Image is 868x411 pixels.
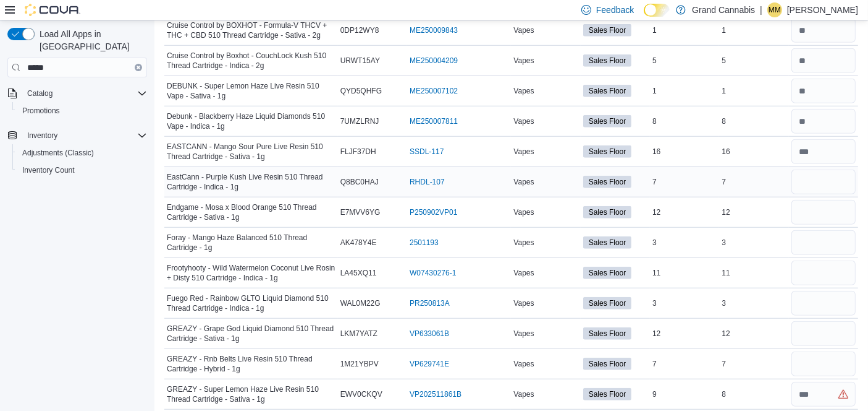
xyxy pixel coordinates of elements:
span: Vapes [513,298,534,308]
span: EASTCANN - Mango Sour Pure Live Resin 510 Thread Cartridge - Sativa - 1g [167,142,335,162]
a: VP629741E [410,359,449,369]
span: Inventory Count [22,165,75,175]
div: 7 [650,175,719,189]
a: VP633061B [410,329,449,339]
span: Promotions [17,103,147,118]
img: Cova [25,4,80,16]
a: Inventory Count [17,163,80,178]
div: 9 [650,387,719,402]
span: Vapes [513,238,534,248]
span: Sales Floor [589,146,626,157]
span: Sales Floor [583,85,632,97]
a: 2501193 [410,238,439,248]
button: Adjustments (Classic) [12,144,152,162]
span: Cruise Control by BOXHOT - Formula-V THCV + THC + CBD 510 Thread Cartridge - Sativa - 2g [167,20,335,40]
span: Sales Floor [589,176,626,188]
span: Inventory [27,131,57,141]
button: Inventory [2,127,152,144]
span: Sales Floor [583,176,632,188]
span: Sales Floor [589,298,626,309]
span: Catalog [22,86,147,101]
a: ME250009843 [410,25,458,35]
div: 5 [650,53,719,68]
span: Inventory [22,128,147,143]
span: Adjustments (Classic) [22,148,94,158]
span: GREAZY - Grape God Liquid Diamond 510 Thread Cartridge - Sativa - 1g [167,324,335,344]
a: PR250813A [410,298,450,308]
span: FLJF37DH [340,147,376,157]
span: Vapes [513,116,534,126]
a: ME250007811 [410,116,458,126]
p: | [760,2,762,17]
div: 8 [650,114,719,129]
a: ME250004209 [410,56,458,66]
span: Sales Floor [583,388,632,400]
span: Vapes [513,147,534,157]
div: 12 [650,205,719,220]
span: EWV0CKQV [340,389,382,399]
a: RHDL-107 [410,177,445,187]
span: Sales Floor [589,85,626,97]
span: Sales Floor [583,145,632,158]
span: Inventory Count [17,163,147,178]
span: Adjustments (Classic) [17,145,147,160]
span: Vapes [513,207,534,217]
span: Feedback [596,4,634,16]
span: Load All Apps in [GEOGRAPHIC_DATA] [35,28,147,53]
button: Inventory [22,128,62,143]
span: Sales Floor [589,328,626,339]
div: 1 [719,23,788,38]
button: Catalog [22,86,57,101]
div: 12 [719,326,788,341]
span: E7MVV6YG [340,207,381,217]
span: LKM7YATZ [340,329,377,339]
span: Sales Floor [583,267,632,279]
span: Sales Floor [583,327,632,340]
div: 16 [650,144,719,159]
div: Mackenzie Matte [767,2,782,17]
span: Dark Mode [644,17,644,17]
div: 3 [650,235,719,250]
span: QYD5QHFG [340,86,382,96]
span: Debunk - Blackberry Haze Liquid Diamonds 510 Vape - Indica - 1g [167,111,335,131]
span: GREAZY - Rnb Belts Live Resin 510 Thread Cartridge - Hybrid - 1g [167,354,335,374]
a: P250902VP01 [410,207,457,217]
div: 11 [719,266,788,280]
span: LA45XQ11 [340,268,377,278]
span: Sales Floor [589,237,626,248]
span: Endgame - Mosa x Blood Orange 510 Thread Cartridge - Sativa - 1g [167,202,335,222]
div: 1 [650,23,719,38]
div: 8 [719,114,788,129]
span: Catalog [27,89,53,98]
span: Vapes [513,359,534,369]
div: 3 [650,296,719,311]
p: [PERSON_NAME] [787,2,858,17]
div: 11 [650,266,719,280]
a: VP202511861B [410,389,461,399]
span: Vapes [513,389,534,399]
div: 1 [719,84,788,98]
div: 12 [650,326,719,341]
span: Vapes [513,25,534,35]
span: Sales Floor [583,358,632,370]
span: WAL0M22G [340,298,381,308]
div: 5 [719,53,788,68]
span: Sales Floor [589,267,626,279]
div: 3 [719,296,788,311]
span: Sales Floor [583,115,632,128]
div: 16 [719,144,788,159]
span: DEBUNK - Super Lemon Haze Live Resin 510 Vape - Sativa - 1g [167,81,335,101]
div: 7 [719,175,788,189]
span: AK478Y4E [340,238,377,248]
span: Vapes [513,329,534,339]
a: SSDL-117 [410,147,444,157]
span: Q8BC0HAJ [340,177,379,187]
button: Catalog [2,85,152,102]
a: Adjustments (Classic) [17,145,99,160]
span: EastCann - Purple Kush Live Resin 510 Thread Cartridge - Indica - 1g [167,172,335,192]
button: Inventory Count [12,162,152,179]
div: 1 [650,84,719,98]
a: ME250007102 [410,86,458,96]
span: Sales Floor [583,236,632,249]
span: Sales Floor [589,389,626,400]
